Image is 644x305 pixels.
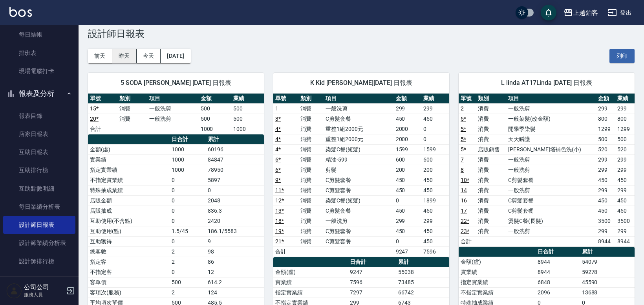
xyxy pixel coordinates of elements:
[88,175,170,185] td: 不指定實業績
[476,134,506,144] td: 消費
[88,226,170,236] td: 互助使用(點)
[170,257,206,267] td: 2
[394,103,422,114] td: 299
[88,257,170,267] td: 指定客
[3,143,75,161] a: 互助日報表
[596,185,615,195] td: 299
[199,103,231,114] td: 500
[170,236,206,246] td: 0
[206,257,264,267] td: 86
[394,236,422,246] td: 0
[476,185,506,195] td: 消費
[298,144,324,154] td: 消費
[324,144,393,154] td: 染髮C餐(短髮)
[476,94,506,104] th: 類別
[206,267,264,277] td: 12
[506,103,596,114] td: 一般洗剪
[206,236,264,246] td: 9
[3,44,75,62] a: 排班表
[170,206,206,216] td: 0
[273,287,348,298] td: 指定實業績
[615,124,635,134] td: 1299
[88,154,170,165] td: 實業績
[536,267,580,277] td: 8944
[6,283,22,299] img: Person
[206,144,264,154] td: 60196
[394,165,422,175] td: 200
[161,49,190,63] button: [DATE]
[206,154,264,165] td: 84847
[298,175,324,185] td: 消費
[324,134,393,144] td: 重整1組2000元
[88,49,112,63] button: 前天
[596,195,615,206] td: 450
[206,277,264,287] td: 614.2
[206,216,264,226] td: 2420
[609,49,635,63] button: 列印
[3,107,75,125] a: 報表目錄
[461,208,467,214] a: 17
[421,226,449,236] td: 450
[88,28,635,39] h3: 設計師日報表
[147,94,199,104] th: 項目
[596,94,615,104] th: 金額
[596,165,615,175] td: 299
[3,26,75,44] a: 每日結帳
[615,154,635,165] td: 299
[3,270,75,288] a: 單一服務項目查詢
[596,236,615,246] td: 8944
[396,287,449,298] td: 66742
[3,216,75,234] a: 設計師日報表
[206,287,264,298] td: 124
[3,62,75,80] a: 現場電腦打卡
[137,49,161,63] button: 今天
[394,154,422,165] td: 600
[298,154,324,165] td: 消費
[231,94,264,104] th: 業績
[615,236,635,246] td: 8944
[615,114,635,124] td: 800
[147,114,199,124] td: 一般洗剪
[324,124,393,134] td: 重整1組2000元
[3,198,75,216] a: 每日業績分析表
[324,94,393,104] th: 項目
[394,175,422,185] td: 450
[476,226,506,236] td: 消費
[324,185,393,195] td: C剪髮套餐
[580,277,635,287] td: 45590
[24,291,64,298] p: 服務人員
[394,114,422,124] td: 450
[506,175,596,185] td: C剪髮套餐
[170,277,206,287] td: 500
[112,49,137,63] button: 昨天
[615,175,635,185] td: 450
[580,247,635,257] th: 累計
[421,134,449,144] td: 0
[88,206,170,216] td: 店販抽成
[88,236,170,246] td: 互助獲得
[421,216,449,226] td: 299
[298,165,324,175] td: 消費
[275,105,278,112] a: 1
[298,103,324,114] td: 消費
[459,277,536,287] td: 指定實業績
[615,94,635,104] th: 業績
[421,206,449,216] td: 450
[324,195,393,206] td: 染髮C餐(短髮)
[476,114,506,124] td: 消費
[476,103,506,114] td: 消費
[348,277,396,287] td: 7596
[324,114,393,124] td: C剪髮套餐
[273,94,298,104] th: 單號
[596,216,615,226] td: 3500
[476,216,506,226] td: 消費
[348,257,396,267] th: 日合計
[394,226,422,236] td: 450
[88,246,170,257] td: 總客數
[88,287,170,298] td: 客項次(服務)
[324,216,393,226] td: 一般洗剪
[298,216,324,226] td: 消費
[88,165,170,175] td: 指定實業績
[541,5,556,20] button: save
[298,94,324,104] th: 類別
